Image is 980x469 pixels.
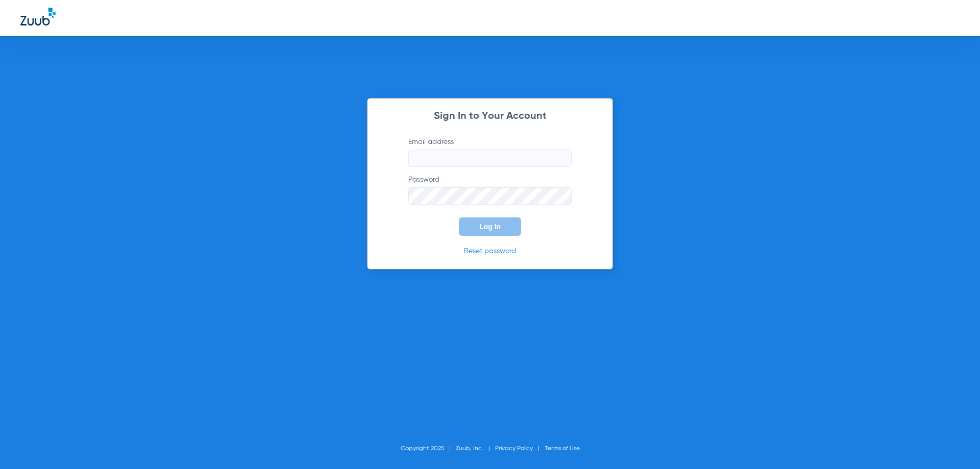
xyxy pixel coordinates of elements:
a: Reset password [464,248,516,255]
h2: Sign In to Your Account [393,111,587,121]
input: Password [408,187,572,205]
li: Copyright 2025 [401,443,456,454]
a: Privacy Policy [495,446,533,452]
label: Password [408,175,572,205]
span: Log In [479,223,501,231]
label: Email address [408,137,572,167]
img: Zuub Logo [20,8,56,26]
a: Terms of Use [545,446,580,452]
input: Email address [408,150,572,167]
button: Log In [459,217,521,236]
li: Zuub, Inc. [456,443,495,454]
